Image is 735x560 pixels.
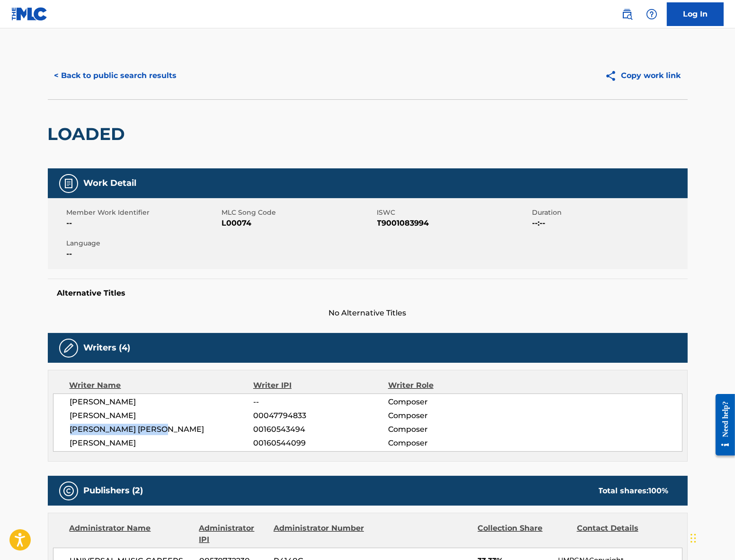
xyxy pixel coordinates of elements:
span: MLC Song Code [222,208,375,218]
span: Language [67,238,220,248]
div: Total shares: [599,485,669,497]
div: Administrator IPI [199,523,266,545]
span: Member Work Identifier [67,208,220,218]
span: T9001083994 [377,218,530,229]
div: Writer Name [70,380,254,391]
iframe: Resource Center [708,387,735,463]
a: Log In [667,2,724,26]
span: Composer [388,410,511,421]
span: -- [67,218,220,229]
h5: Alternative Titles [57,289,678,298]
span: -- [67,248,220,260]
div: Administrator Number [274,523,365,545]
div: Collection Share [478,523,569,545]
span: Duration [532,208,685,218]
span: Composer [388,424,511,435]
h5: Publishers (2) [84,485,143,496]
div: Writer Role [388,380,511,391]
div: Administrator Name [70,523,192,545]
span: [PERSON_NAME] [70,396,254,408]
span: [PERSON_NAME] [70,410,254,421]
span: 100 % [649,486,669,495]
span: No Alternative Titles [48,307,688,319]
button: < Back to public search results [48,64,184,87]
span: 00160543494 [253,424,388,435]
span: Composer [388,396,511,408]
img: Publishers [63,485,74,497]
img: Work Detail [63,178,74,189]
span: ISWC [377,208,530,218]
span: Composer [388,437,511,449]
div: Writer IPI [253,380,388,391]
div: Contact Details [577,523,669,545]
img: Copy work link [605,70,621,82]
button: Copy work link [598,64,688,87]
span: [PERSON_NAME] [70,437,254,449]
img: MLC Logo [11,7,48,21]
iframe: Chat Widget [688,515,735,560]
span: -- [253,396,388,408]
img: Writers [63,342,74,354]
h5: Work Detail [84,178,137,189]
div: Drag [691,524,696,552]
span: [PERSON_NAME] [PERSON_NAME] [70,424,254,435]
h2: LOADED [48,123,130,145]
div: Help [642,5,661,24]
img: search [621,9,633,20]
a: Public Search [618,5,637,24]
span: --:-- [532,218,685,229]
h5: Writers (4) [84,342,131,353]
span: 00047794833 [253,410,388,421]
span: 00160544099 [253,437,388,449]
img: help [646,9,657,20]
span: L00074 [222,218,375,229]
